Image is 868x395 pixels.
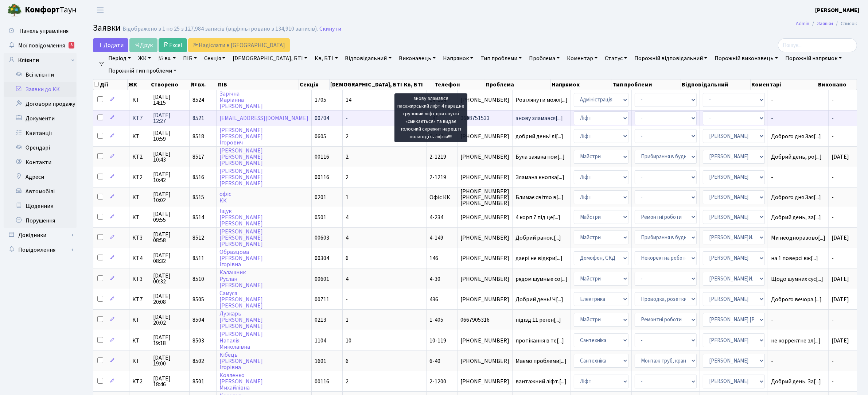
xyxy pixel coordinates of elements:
span: [DATE] 12:27 [153,112,186,124]
span: 00304 [315,254,329,262]
span: КТ4 [132,255,147,261]
a: Додати [93,38,128,52]
a: Образцова[PERSON_NAME]Ігорівна [219,248,263,268]
span: Зламана кнопка[...] [515,173,564,181]
span: КТ2 [132,379,147,384]
span: [DATE] 08:32 [153,252,186,264]
span: КТ7 [132,297,147,302]
span: [DATE] 00:32 [153,273,186,284]
span: [DATE] 08:58 [153,232,186,243]
span: [DATE] 20:02 [153,314,186,326]
span: 6 [346,254,349,262]
span: [DATE] 14:15 [153,94,186,106]
span: 0605 [315,132,326,140]
nav: breadcrumb [785,16,868,31]
a: Щоденник [4,199,77,213]
span: [DATE] 10:59 [153,130,186,142]
span: 2-1219 [429,153,446,161]
span: - [832,132,834,140]
span: не корректне зл[...] [771,337,821,345]
span: Офіс КК [429,193,450,201]
span: КТ3 [132,235,147,241]
th: Виконано [817,80,857,90]
span: [PHONE_NUMBER] [460,214,509,220]
a: Панель управління [4,24,77,38]
th: Кв, БТІ [403,80,434,90]
a: Адреси [4,170,77,184]
span: 6-40 [429,357,440,365]
a: Статус [602,52,630,65]
span: 8518 [192,132,204,140]
span: 8517 [192,153,204,161]
th: [DEMOGRAPHIC_DATA], БТІ [330,80,403,90]
span: КТ [132,358,147,364]
span: 1 [346,316,349,324]
span: [PHONE_NUMBER] [460,154,509,160]
a: Всі клієнти [4,67,77,82]
span: [PHONE_NUMBER] [460,297,509,302]
th: Дії [93,80,128,90]
a: Відповідальний [342,52,394,65]
a: Повідомлення [4,243,77,257]
a: Період [105,52,134,65]
span: 00711 [315,295,329,303]
a: [PERSON_NAME][PERSON_NAME]Ігорович [219,126,263,147]
span: 2 [346,153,349,161]
span: Була заявка пом[...] [515,153,565,161]
span: Розглянути можл[...] [515,96,568,104]
span: 8504 [192,316,204,324]
span: 00116 [315,153,329,161]
span: рядом шумные со[...] [515,275,568,283]
span: [PHONE_NUMBER] [460,338,509,344]
span: 1 [346,193,349,201]
span: - [771,317,825,323]
span: - [346,114,348,122]
span: 1104 [315,337,326,345]
span: [PHONE_NUMBER] [460,379,509,384]
a: Довідники [4,228,77,243]
span: 436 [429,295,438,303]
span: 2 [346,173,349,181]
a: Контакти [4,155,77,170]
th: Секція [299,80,330,90]
a: Орендарі [4,140,77,155]
th: Телефон [434,80,485,90]
span: Заявки [93,22,121,34]
span: 2 [346,132,349,140]
a: Виконавець [396,52,439,65]
span: Маємо проблеми[...] [515,357,567,365]
span: КТ3 [132,276,147,282]
a: Проблема [526,52,563,65]
a: № вх. [155,52,179,65]
a: Порожній відповідальний [631,52,710,65]
img: logo.png [7,3,22,18]
span: [DATE] 19:00 [153,355,186,367]
span: - [832,114,834,122]
span: 1601 [315,357,326,365]
span: [PHONE_NUMBER] [460,276,509,282]
span: Мої повідомлення [18,42,65,50]
div: 5 [69,42,74,49]
span: [DATE] 18:46 [153,376,186,387]
span: Таун [25,4,77,16]
span: Щодо шумних сус[...] [771,275,823,283]
span: - [832,96,834,104]
span: Добрий день, за[...] [771,213,821,221]
a: Іщук[PERSON_NAME][PERSON_NAME] [219,207,263,228]
a: Самуся[PERSON_NAME][PERSON_NAME] [219,289,263,310]
a: Порожній напрямок [782,52,845,65]
span: 00116 [315,377,329,386]
span: 146 [429,254,438,262]
a: [PERSON_NAME][PERSON_NAME][PERSON_NAME] [219,147,263,167]
span: [PHONE_NUMBER] [460,174,509,180]
span: - [832,173,834,181]
span: 2-1219 [429,173,446,181]
a: Договори продажу [4,97,77,111]
a: Коментар [564,52,600,65]
span: [PHONE_NUMBER] [460,358,509,364]
span: 10 [346,337,351,345]
th: Створено [150,80,190,90]
th: Проблема [485,80,551,90]
span: Добрий день! Ч[...] [515,295,563,303]
span: [PHONE_NUMBER] [460,255,509,261]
